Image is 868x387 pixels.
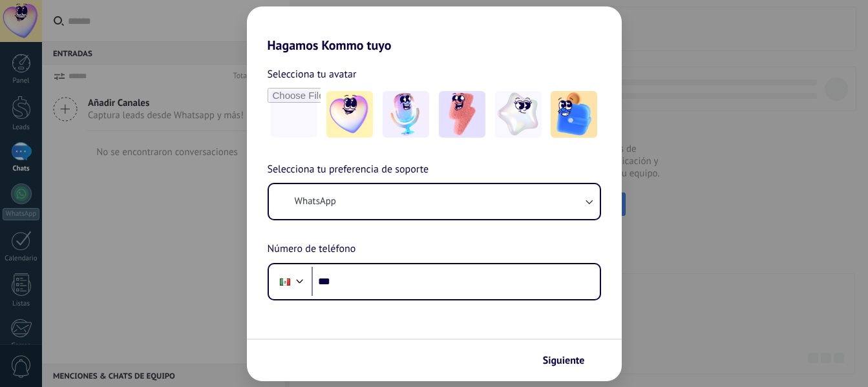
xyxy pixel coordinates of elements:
[268,241,356,258] span: Número de teléfono
[383,91,429,138] img: -2.jpeg
[551,91,597,138] img: -5.jpeg
[543,356,585,365] span: Siguiente
[295,195,336,208] span: WhatsApp
[268,66,357,83] span: Selecciona tu avatar
[273,268,297,295] div: Mexico: + 52
[326,91,373,138] img: -1.jpeg
[439,91,485,138] img: -3.jpeg
[247,6,622,53] h2: Hagamos Kommo tuyo
[268,162,429,178] span: Selecciona tu preferencia de soporte
[495,91,542,138] img: -4.jpeg
[537,350,602,371] button: Siguiente
[269,184,600,219] button: WhatsApp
